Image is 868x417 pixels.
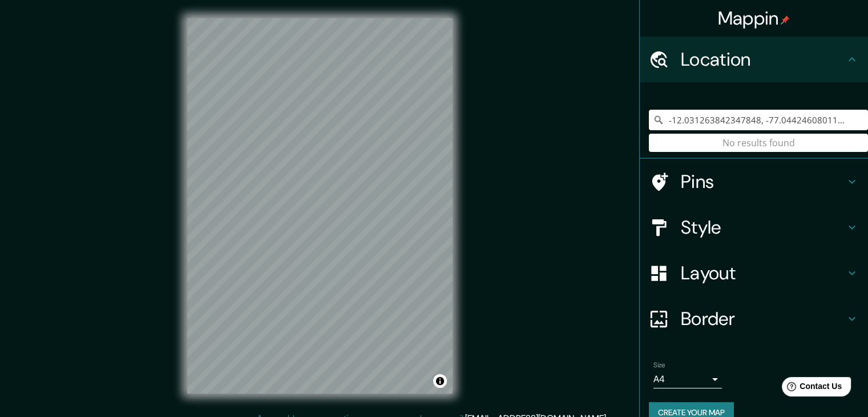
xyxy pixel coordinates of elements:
canvas: Map [187,18,453,394]
h4: Location [681,48,845,71]
h4: Pins [681,170,845,193]
div: Border [640,296,868,342]
h4: Border [681,307,845,330]
h4: Style [681,216,845,239]
iframe: Help widget launcher [766,372,855,404]
div: Layout [640,250,868,296]
button: Toggle attribution [433,374,447,388]
input: Pick your city or area [649,110,868,130]
img: pin-icon.png [781,15,790,25]
div: Location [640,37,868,82]
label: Size [653,360,665,370]
h4: Layout [681,262,845,284]
div: A4 [653,370,722,388]
div: Pins [640,159,868,205]
div: No results found [649,134,868,152]
h4: Mappin [718,7,790,30]
div: Style [640,205,868,250]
